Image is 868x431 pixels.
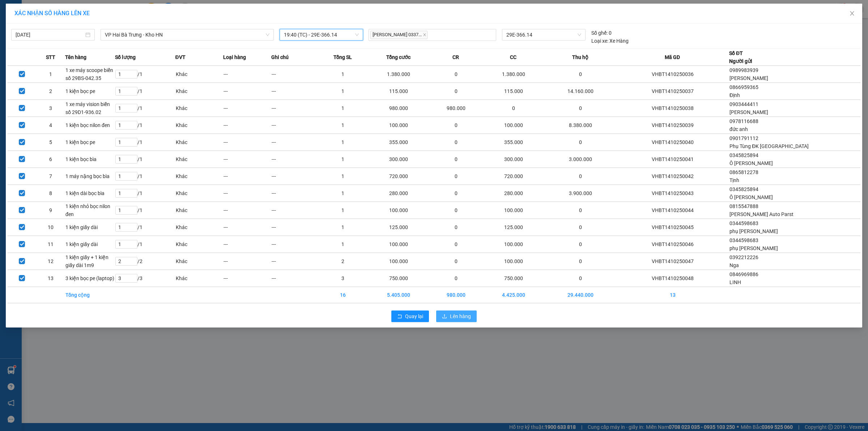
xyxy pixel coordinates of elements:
td: 1 [319,219,367,236]
td: 1 kiện bọc bìa [65,151,115,168]
td: / 1 [115,202,175,219]
td: 0 [545,168,616,185]
td: 100.000 [367,202,430,219]
td: 0 [430,219,482,236]
div: Xe Hàng [591,37,629,45]
td: --- [223,270,271,287]
td: 125.000 [367,219,430,236]
span: Tổng cước [386,53,410,61]
td: 355.000 [367,134,430,151]
span: Ô [PERSON_NAME] [729,194,773,200]
td: 300.000 [482,151,545,168]
td: 115.000 [367,83,430,100]
td: 0 [430,236,482,253]
span: 0903444411 [729,101,758,107]
td: / 1 [115,117,175,134]
td: 300.000 [367,151,430,168]
td: 980.000 [430,100,482,117]
td: 980.000 [430,287,482,303]
span: Lên hàng [450,312,471,320]
td: 100.000 [482,202,545,219]
span: Phụ Tùng ĐK [GEOGRAPHIC_DATA] [729,143,809,149]
td: --- [271,66,319,83]
td: Khác [175,168,223,185]
td: / 1 [115,219,175,236]
span: [PERSON_NAME] [729,75,768,81]
td: --- [223,83,271,100]
td: --- [271,100,319,117]
span: Số lượng [115,53,136,61]
span: Ô [PERSON_NAME] [729,160,773,166]
td: 0 [545,202,616,219]
td: 1 kiện giấy + 1 kiện giấy dài 1m9 [65,253,115,270]
td: --- [223,100,271,117]
td: VHBT1410250046 [616,236,729,253]
span: 0345825894 [729,152,758,158]
td: 1 kiện giấy dài [65,236,115,253]
td: --- [223,236,271,253]
td: 0 [430,117,482,134]
td: VHBT1410250039 [616,117,729,134]
td: 1 xe máy vision biển số 29D1-936.02 [65,100,115,117]
td: / 1 [115,134,175,151]
td: VHBT1410250043 [616,185,729,202]
td: Khác [175,100,223,117]
td: VHBT1410250048 [616,270,729,287]
span: 19:40 (TC) - 29E-366.14 [284,29,359,40]
td: Khác [175,202,223,219]
td: 1 kiện dài bọc bìa [65,185,115,202]
span: [PERSON_NAME] 0337... [370,31,427,39]
td: 1 [319,100,367,117]
td: 1 kiện giấy dài [65,219,115,236]
span: 0344598683 [729,237,758,243]
td: --- [271,134,319,151]
span: STT [46,53,55,61]
td: 10 [36,219,65,236]
td: 1 kiện bọc pe [65,83,115,100]
td: 1 kiện bọc pe [65,134,115,151]
span: Mã GD [665,53,680,61]
td: 1 kiện bọc nilon đen [65,117,115,134]
td: / 1 [115,236,175,253]
td: 0 [545,236,616,253]
td: VHBT1410250044 [616,202,729,219]
td: Khác [175,270,223,287]
span: 0866959365 [729,84,758,90]
td: --- [223,168,271,185]
td: 720.000 [367,168,430,185]
td: 2 [36,83,65,100]
td: 4 [36,117,65,134]
td: 2 [319,253,367,270]
td: 100.000 [482,117,545,134]
td: VHBT1410250042 [616,168,729,185]
span: 0865812278 [729,169,758,175]
td: 0 [482,100,545,117]
td: 0 [545,100,616,117]
td: VHBT1410250047 [616,253,729,270]
span: đức anh [729,126,748,132]
button: uploadLên hàng [436,310,477,322]
td: --- [271,270,319,287]
td: 280.000 [367,185,430,202]
td: --- [223,66,271,83]
td: 1.380.000 [367,66,430,83]
td: 980.000 [367,100,430,117]
td: 750.000 [482,270,545,287]
td: / 1 [115,83,175,100]
td: 100.000 [482,253,545,270]
td: VHBT1410250045 [616,219,729,236]
td: 1 máy nặng bọc bìa [65,168,115,185]
span: Ghi chú [271,53,289,61]
span: 29E-366.14 [506,29,581,40]
td: --- [223,134,271,151]
td: 100.000 [367,117,430,134]
td: VHBT1410250037 [616,83,729,100]
td: 3.000.000 [545,151,616,168]
td: / 2 [115,253,175,270]
span: Tịnh [729,177,739,183]
td: 0 [545,270,616,287]
td: 0 [545,66,616,83]
td: --- [271,185,319,202]
td: / 1 [115,100,175,117]
td: 3.900.000 [545,185,616,202]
